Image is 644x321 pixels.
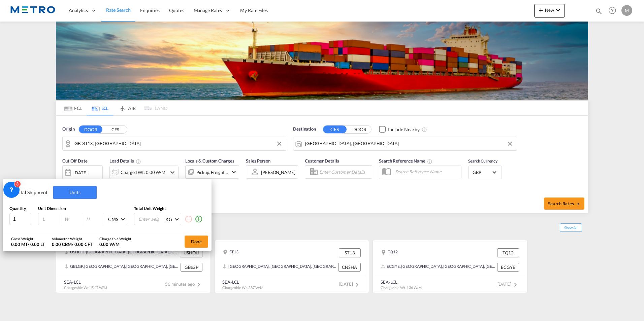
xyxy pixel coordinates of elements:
[165,216,172,222] div: KG
[134,206,205,212] div: Total Unit Weight
[52,236,93,241] div: Volumetric Weight
[185,236,208,248] button: Done
[185,215,193,223] md-icon: icon-minus-circle-outline
[11,241,45,247] div: 0.00 MT
[9,213,31,225] input: Qty
[9,206,31,212] div: Quantity
[138,213,165,225] input: Enter weight
[99,236,131,241] div: Chargeable Weight
[52,241,93,247] div: 0.00 CBM
[64,216,82,222] input: W
[86,216,104,222] input: H
[108,216,118,222] div: CMS
[195,215,203,223] md-icon: icon-plus-circle-outline
[38,206,127,212] div: Unit Dimension
[42,216,60,222] input: L
[99,241,131,247] div: 0.00 W/M
[53,186,97,199] button: Units
[28,242,45,247] span: / 0.00 LT
[10,186,53,199] button: Total Shipment
[72,242,93,247] span: / 0.00 CFT
[11,236,45,241] div: Gross Weight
